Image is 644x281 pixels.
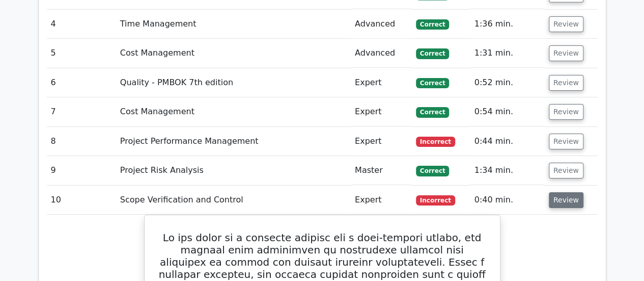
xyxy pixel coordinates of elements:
[47,10,116,39] td: 4
[416,195,455,206] span: Incorrect
[47,186,116,215] td: 10
[116,127,351,156] td: Project Performance Management
[549,75,583,91] button: Review
[416,137,455,147] span: Incorrect
[470,97,544,126] td: 0:54 min.
[47,68,116,97] td: 6
[47,39,116,68] td: 5
[47,97,116,126] td: 7
[470,39,544,68] td: 1:31 min.
[351,10,412,39] td: Advanced
[416,19,449,30] span: Correct
[116,39,351,68] td: Cost Management
[351,97,412,126] td: Expert
[549,45,583,61] button: Review
[416,107,449,117] span: Correct
[416,78,449,88] span: Correct
[416,48,449,59] span: Correct
[116,68,351,97] td: Quality - PMBOK 7th edition
[351,186,412,215] td: Expert
[470,127,544,156] td: 0:44 min.
[116,10,351,39] td: Time Management
[470,156,544,185] td: 1:34 min.
[351,156,412,185] td: Master
[116,186,351,215] td: Scope Verification and Control
[470,10,544,39] td: 1:36 min.
[470,68,544,97] td: 0:52 min.
[351,39,412,68] td: Advanced
[549,163,583,178] button: Review
[416,166,449,176] span: Correct
[47,156,116,185] td: 9
[116,97,351,126] td: Cost Management
[116,156,351,185] td: Project Risk Analysis
[549,134,583,149] button: Review
[549,16,583,32] button: Review
[351,127,412,156] td: Expert
[47,127,116,156] td: 8
[470,186,544,215] td: 0:40 min.
[549,192,583,208] button: Review
[549,104,583,120] button: Review
[351,68,412,97] td: Expert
